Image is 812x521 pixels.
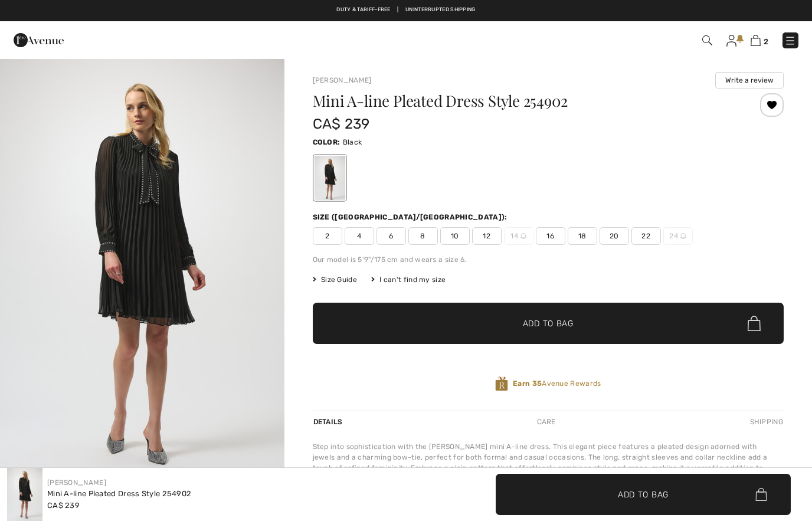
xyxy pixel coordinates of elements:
[313,274,357,285] span: Size Guide
[47,479,106,487] a: [PERSON_NAME]
[680,233,686,239] img: ring-m.svg
[600,227,629,245] span: 20
[495,376,508,392] img: Avenue Rewards
[496,474,791,515] button: Add to Bag
[371,274,446,285] div: I can't find my size
[631,227,661,245] span: 22
[702,35,712,45] img: Search
[726,35,736,47] img: My Info
[313,303,784,344] button: Add to Bag
[313,411,346,432] div: Details
[764,37,768,46] span: 2
[568,227,597,245] span: 18
[313,254,784,265] div: Our model is 5'9"/175 cm and wears a size 6.
[313,93,705,109] h1: Mini A-line Pleated Dress Style 254902
[520,233,526,239] img: ring-m.svg
[7,468,42,521] img: Mini A-line Pleated Dress Style 254902
[536,227,565,245] span: 16
[314,156,345,200] div: Black
[715,72,784,89] button: Write a review
[313,227,342,245] span: 2
[748,316,761,331] img: Bag.svg
[527,411,566,432] div: Care
[313,116,370,132] span: CA$ 239
[504,227,533,245] span: 14
[513,379,542,388] strong: Earn 35
[472,227,502,245] span: 12
[343,138,362,146] span: Black
[784,35,796,47] img: Menu
[751,33,768,47] a: 2
[751,35,761,46] img: Shopping Bag
[47,501,80,510] span: CA$ 239
[313,138,340,146] span: Color:
[376,227,406,245] span: 6
[618,488,669,500] span: Add to Bag
[345,227,374,245] span: 4
[747,411,784,432] div: Shipping
[408,227,438,245] span: 8
[313,441,784,484] div: Step into sophistication with the [PERSON_NAME] mini A-line dress. This elegant piece features a ...
[313,212,510,222] div: Size ([GEOGRAPHIC_DATA]/[GEOGRAPHIC_DATA]):
[440,227,470,245] span: 10
[14,28,64,52] img: 1ère Avenue
[47,488,191,500] div: Mini A-line Pleated Dress Style 254902
[663,227,693,245] span: 24
[513,378,601,389] span: Avenue Rewards
[523,317,574,330] span: Add to Bag
[313,76,372,84] a: [PERSON_NAME]
[14,34,64,45] a: 1ère Avenue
